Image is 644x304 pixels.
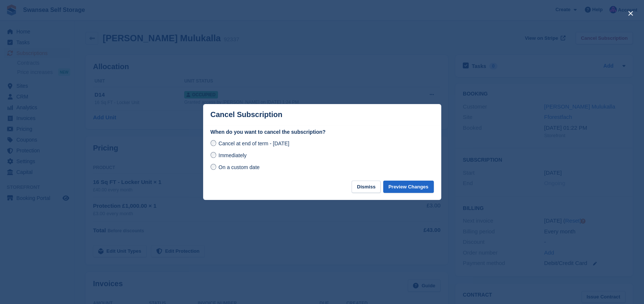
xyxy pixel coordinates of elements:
[211,152,217,158] input: Immediately
[211,140,217,146] input: Cancel at end of term - [DATE]
[625,7,637,19] button: close
[211,110,282,119] p: Cancel Subscription
[383,181,434,193] button: Preview Changes
[218,140,289,146] span: Cancel at end of term - [DATE]
[218,152,246,158] span: Immediately
[211,164,217,170] input: On a custom date
[218,164,260,170] span: On a custom date
[352,181,381,193] button: Dismiss
[211,128,434,136] label: When do you want to cancel the subscription?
